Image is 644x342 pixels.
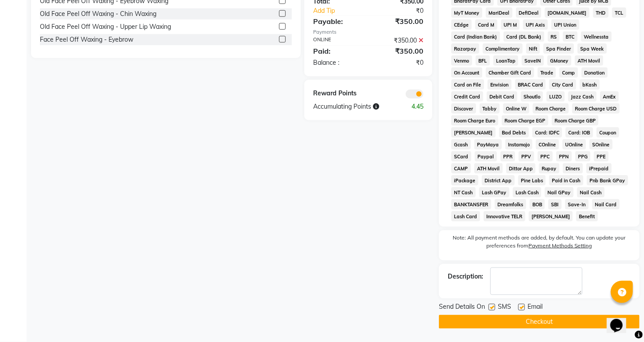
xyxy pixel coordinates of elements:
[495,199,526,209] span: Dreamfolks
[576,211,598,221] span: Benefit
[486,8,512,18] span: MariDeal
[516,8,542,18] span: DefiDeal
[476,55,490,66] span: BFL
[551,20,579,30] span: UPI Union
[563,139,586,149] span: UOnline
[448,234,631,253] label: Note: All payment methods are added, by default. You can update your preferences from
[306,89,369,98] div: Reward Points
[566,127,593,138] span: Card: IOB
[451,20,472,30] span: CEdge
[313,28,423,36] div: Payments
[368,58,430,67] div: ₹0
[451,43,479,54] span: Razorpay
[500,151,516,161] span: PPR
[451,79,484,90] span: Card on File
[590,139,613,149] span: SOnline
[451,175,478,185] span: iPackage
[488,79,512,90] span: Envision
[451,31,500,42] span: Card (Indian Bank)
[568,91,597,102] span: Jazz Cash
[528,302,543,313] span: Email
[306,46,369,56] div: Paid:
[451,115,498,126] span: Room Charge Euro
[368,46,430,56] div: ₹350.00
[549,175,583,185] span: Paid in Cash
[592,199,620,209] span: Nail Card
[451,91,483,102] span: Credit Card
[451,8,482,18] span: MyT Money
[451,55,472,66] span: Venmo
[40,22,171,31] div: Old Face Peel Off Waxing - Upper Lip Waxing
[529,242,592,250] label: Payment Methods Setting
[451,151,471,161] span: SCard
[533,103,569,114] span: Room Charge
[451,187,476,197] span: NT Cash
[548,199,562,209] span: SBI
[559,67,578,78] span: Comp
[486,67,534,78] span: Chamber Gift Card
[552,115,599,126] span: Room Charge GBP
[548,31,560,42] span: RS
[498,302,511,313] span: SMS
[451,211,480,221] span: Lash Card
[451,103,476,114] span: Discover
[575,151,591,161] span: PPG
[474,139,502,149] span: PayMaya
[306,16,369,27] div: Payable:
[519,151,534,161] span: PPV
[594,151,609,161] span: PPE
[529,211,573,221] span: [PERSON_NAME]
[600,91,619,102] span: AmEx
[504,31,544,42] span: Card (DL Bank)
[612,8,626,18] span: TCL
[399,102,430,111] div: 4.45
[530,199,545,209] span: BOB
[451,67,482,78] span: On Account
[505,139,533,149] span: Instamojo
[532,127,563,138] span: Card: IDFC
[522,55,544,66] span: SaveIN
[479,187,509,197] span: Lash GPay
[607,307,635,333] iframe: chat widget
[582,67,608,78] span: Donation
[451,127,496,138] span: [PERSON_NAME]
[521,91,543,102] span: Shoutlo
[539,163,559,173] span: Rupay
[368,36,430,45] div: ₹350.00
[439,302,485,313] span: Send Details On
[523,20,548,30] span: UPI Axis
[480,103,500,114] span: Tabby
[40,35,133,44] div: Face Peel Off Waxing - Eyebrow
[448,272,483,281] div: Description:
[493,55,519,66] span: LoanTap
[483,43,523,54] span: Complimentary
[586,163,612,173] span: iPrepaid
[506,163,536,173] span: Dittor App
[306,102,399,111] div: Accumulating Points
[475,151,497,161] span: Paypal
[379,6,430,16] div: ₹0
[474,163,503,173] span: ATH Movil
[549,79,576,90] span: City Card
[475,20,497,30] span: Card M
[545,187,574,197] span: Nail GPay
[515,79,546,90] span: BRAC Card
[581,31,612,42] span: Wellnessta
[538,67,556,78] span: Trade
[306,6,379,16] a: Add Tip
[563,163,583,173] span: Diners
[547,91,565,102] span: LUZO
[545,8,590,18] span: [DOMAIN_NAME]
[502,115,548,126] span: Room Charge EGP
[565,199,589,209] span: Save-In
[518,175,546,185] span: Pine Labs
[597,127,619,138] span: Coupon
[499,127,529,138] span: Bad Debts
[513,187,542,197] span: Lash Cash
[578,43,607,54] span: Spa Week
[503,103,530,114] span: Online W
[587,175,628,185] span: Pnb Bank GPay
[580,79,600,90] span: bKash
[543,43,574,54] span: Spa Finder
[501,20,520,30] span: UPI M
